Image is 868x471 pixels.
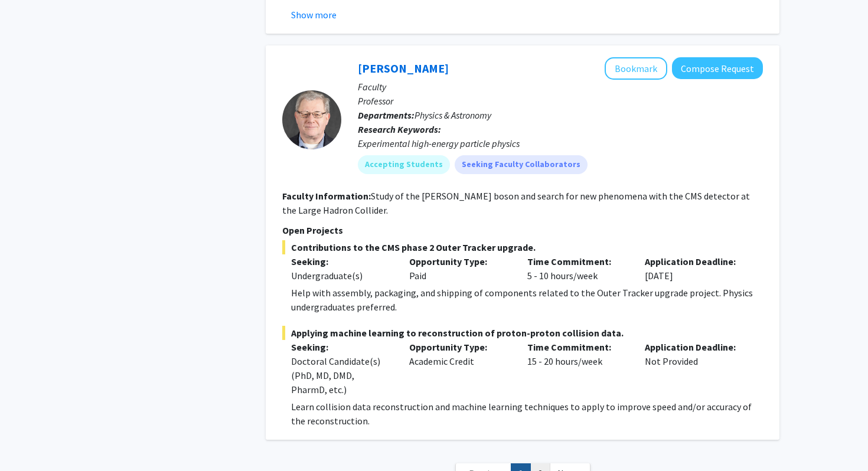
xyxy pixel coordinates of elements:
p: Professor [358,94,763,108]
div: 15 - 20 hours/week [518,340,637,397]
b: Departments: [358,109,415,121]
p: Help with assembly, packaging, and shipping of components related to the Outer Tracker upgrade pr... [291,286,763,314]
p: Opportunity Type: [409,340,510,354]
p: Opportunity Type: [409,254,510,269]
p: Time Commitment: [527,254,628,269]
button: Add Robert Harr to Bookmarks [605,57,667,80]
span: Physics & Astronomy [415,109,491,121]
p: Seeking: [291,254,391,269]
p: Application Deadline: [645,340,745,354]
div: Paid [400,254,518,283]
fg-read-more: Study of the [PERSON_NAME] boson and search for new phenomena with the CMS detector at the Large ... [282,190,750,216]
p: Time Commitment: [527,340,628,354]
p: Faculty [358,80,763,94]
div: Academic Credit [400,340,518,397]
b: Research Keywords: [358,123,441,135]
iframe: Chat [9,418,50,462]
button: Compose Request to Robert Harr [672,57,763,79]
p: Application Deadline: [645,254,745,269]
p: Learn collision data reconstruction and machine learning techniques to apply to improve speed and... [291,400,763,428]
button: Show more [291,8,337,22]
div: Doctoral Candidate(s) (PhD, MD, DMD, PharmD, etc.) [291,354,391,397]
span: Contributions to the CMS phase 2 Outer Tracker upgrade. [282,240,763,254]
b: Faculty Information: [282,190,371,202]
span: Applying machine learning to reconstruction of proton-proton collision data. [282,326,763,340]
p: Seeking: [291,340,391,354]
div: 5 - 10 hours/week [518,254,637,283]
mat-chip: Accepting Students [358,155,450,174]
mat-chip: Seeking Faculty Collaborators [455,155,588,174]
div: Undergraduate(s) [291,269,391,283]
a: [PERSON_NAME] [358,61,449,76]
div: Experimental high-energy particle physics [358,136,763,151]
div: [DATE] [636,254,754,283]
div: Not Provided [636,340,754,397]
p: Open Projects [282,223,763,237]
